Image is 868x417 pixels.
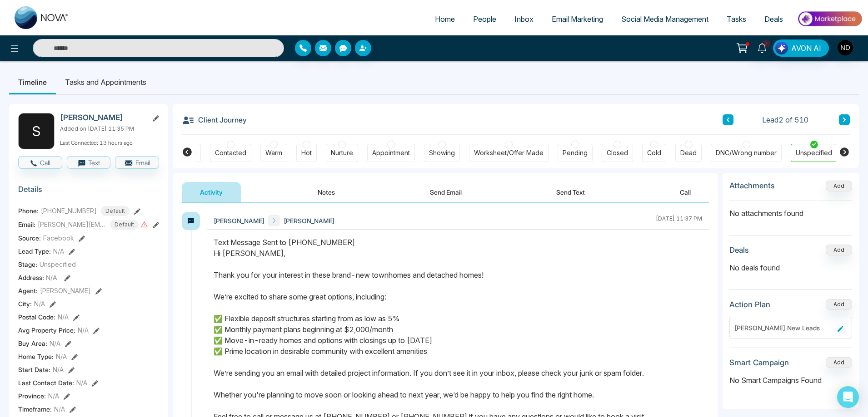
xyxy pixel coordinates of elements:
button: Add [826,357,852,368]
button: Add [826,299,852,310]
span: Phone: [18,206,39,216]
span: [PHONE_NUMBER] [41,206,97,216]
div: Contacted [215,148,246,157]
a: Deals [755,10,792,28]
h3: Details [18,185,159,199]
span: N/A [53,246,64,256]
span: [PERSON_NAME] [214,216,264,226]
span: N/A [76,378,87,388]
span: Home [435,15,455,24]
span: N/A [78,325,89,335]
span: Add [826,182,852,189]
img: Market-place.gif [797,9,863,29]
button: Text [67,156,111,169]
button: Activity [182,182,241,202]
div: Nurture [331,148,353,157]
div: DNC/Wrong number [716,148,777,157]
span: Facebook [43,233,74,243]
span: Address: [18,273,57,282]
h3: Action Plan [729,300,770,309]
h3: Deals [729,245,749,255]
span: Start Date : [18,365,50,374]
span: Email: [18,220,35,229]
span: Home Type : [18,352,54,361]
h3: Smart Campaign [729,358,789,367]
button: Call [662,182,709,202]
span: [PERSON_NAME] [40,286,91,295]
span: Stage: [18,260,37,269]
img: User Avatar [838,40,853,55]
div: Closed [607,148,628,157]
div: Showing [429,148,455,157]
li: Timeline [9,70,56,94]
span: Default [110,220,139,230]
span: 7 [762,39,770,48]
a: People [464,10,505,28]
span: Unspecified [40,260,76,269]
span: Tasks [727,15,746,24]
div: Appointment [372,148,410,157]
div: Pending [563,148,588,157]
p: Added on [DATE] 11:35 PM [60,125,159,133]
button: Notes [299,182,353,202]
div: Hot [301,148,312,157]
span: N/A [53,365,64,374]
div: Dead [680,148,697,157]
span: Lead 2 of 510 [762,114,808,125]
button: Send Email [412,182,480,202]
div: Open Intercom Messenger [837,386,859,408]
span: Avg Property Price : [18,325,75,335]
p: No attachments found [729,201,852,219]
div: [PERSON_NAME] New Leads [734,323,834,333]
div: Unspecified [796,148,832,157]
span: N/A [46,274,57,281]
a: Social Media Management [612,10,718,28]
span: [PERSON_NAME] [284,216,334,226]
div: Cold [647,148,661,157]
h2: [PERSON_NAME] [60,113,145,122]
p: No Smart Campaigns Found [729,375,852,386]
img: Nova CRM Logo [15,6,69,29]
span: AVON AI [791,43,821,54]
p: No deals found [729,262,852,273]
a: Tasks [718,10,755,28]
span: Source: [18,233,41,243]
div: Worksheet/Offer Made [474,148,544,157]
div: Warm [265,148,282,157]
span: Agent: [18,286,38,295]
button: Add [826,245,852,255]
p: Last Connected: 13 hours ago [60,137,159,147]
span: Inbox [514,15,534,24]
h3: Client Journey [182,113,247,127]
span: Postal Code : [18,312,55,322]
span: N/A [58,312,69,322]
img: Lead Flow [775,42,788,54]
span: Province : [18,391,46,401]
h3: Attachments [729,181,775,190]
button: Call [18,156,62,169]
span: Timeframe : [18,404,52,414]
span: N/A [48,391,59,401]
li: Tasks and Appointments [56,70,155,94]
a: Email Marketing [543,10,612,28]
span: Lead Type: [18,246,51,256]
a: Inbox [505,10,543,28]
span: Default [101,206,130,216]
span: Last Contact Date : [18,378,74,388]
a: Home [426,10,464,28]
span: N/A [56,352,67,361]
div: [DATE] 11:37 PM [656,215,702,226]
button: AVON AI [773,39,829,57]
span: N/A [54,404,65,414]
button: Email [115,156,159,169]
span: Social Media Management [621,15,708,24]
div: S [18,113,55,149]
span: N/A [34,299,45,309]
span: N/A [50,339,60,348]
button: Add [826,181,852,191]
span: City : [18,299,32,309]
span: Buy Area : [18,339,47,348]
span: Email Marketing [552,15,603,24]
span: People [473,15,496,24]
a: 7 [751,39,773,55]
